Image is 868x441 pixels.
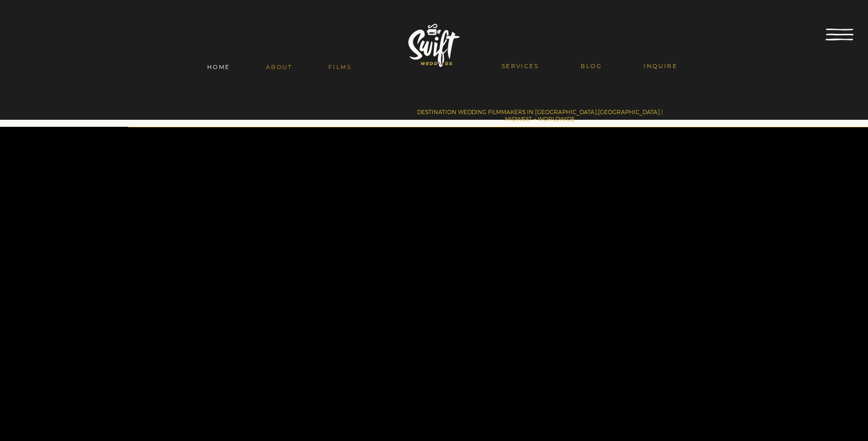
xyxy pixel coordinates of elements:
[502,62,539,70] span: SERVICES
[480,58,698,74] nav: Site
[266,63,293,70] span: ABOUT
[623,58,698,74] a: INQUIRE
[310,59,369,75] a: FILMS
[248,59,310,75] a: ABOUT
[328,63,351,70] span: FILMS
[207,63,230,70] span: HOME
[398,15,470,75] img: gold text Swift Logo0.png
[417,108,663,122] span: DESTINATION WEDDING FILMMAKERS IN [GEOGRAPHIC_DATA],[GEOGRAPHIC_DATA] | MIDWEST + WORLDWIDE
[581,62,602,70] span: BLOG
[189,59,248,75] a: HOME
[189,59,369,75] nav: Site
[643,62,677,70] span: INQUIRE
[480,58,560,74] a: SERVICES
[560,58,623,74] a: BLOG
